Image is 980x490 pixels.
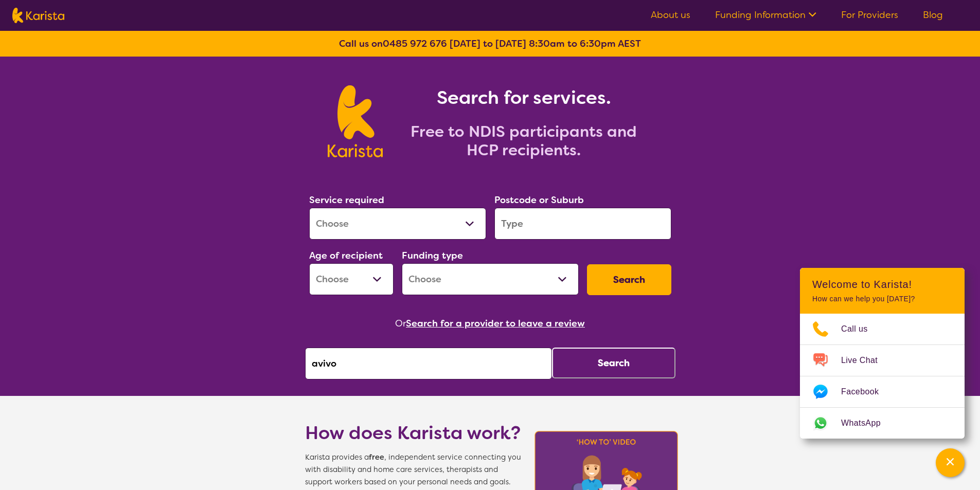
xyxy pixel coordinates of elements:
[841,415,893,431] span: WhatsApp
[328,85,383,157] img: Karista logo
[841,384,891,400] span: Facebook
[841,9,898,21] a: For Providers
[494,194,584,206] label: Postcode or Suburb
[305,348,552,379] input: Type provider name here
[309,249,383,262] label: Age of recipient
[494,208,671,240] input: Type
[406,316,585,331] button: Search for a provider to leave a review
[841,353,890,368] span: Live Chat
[395,122,652,159] h2: Free to NDIS participants and HCP recipients.
[841,321,880,337] span: Call us
[309,194,384,206] label: Service required
[305,421,521,445] h1: How does Karista work?
[552,348,675,378] button: Search
[369,452,384,462] b: free
[587,264,671,295] button: Search
[923,9,943,21] a: Blog
[651,9,690,21] a: About us
[383,38,447,50] a: 0485 972 676
[395,316,406,331] span: Or
[715,9,816,21] a: Funding Information
[402,249,463,262] label: Funding type
[936,448,965,477] button: Channel Menu
[800,408,965,439] a: Web link opens in a new tab.
[812,278,952,291] h2: Welcome to Karista!
[339,38,641,50] b: Call us on [DATE] to [DATE] 8:30am to 6:30pm AEST
[812,295,952,303] p: How can we help you [DATE]?
[395,85,652,110] h1: Search for services.
[12,8,64,23] img: Karista logo
[800,268,965,439] div: Channel Menu
[800,314,965,439] ul: Choose channel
